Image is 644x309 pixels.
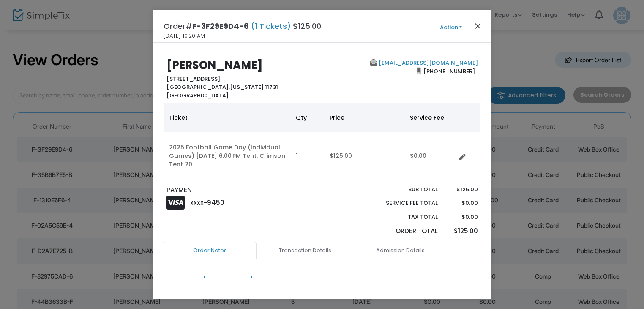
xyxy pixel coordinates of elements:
[446,185,478,194] p: $125.00
[366,185,438,194] p: Sub total
[377,59,478,67] a: [EMAIL_ADDRESS][DOMAIN_NAME]
[366,199,438,207] p: Service Fee Total
[291,103,325,132] th: Qty
[164,20,321,32] h4: Order# $125.00
[325,132,405,179] td: $125.00
[164,32,205,40] span: [DATE] 10:20 AM
[166,58,263,73] b: [PERSON_NAME]
[472,20,483,31] button: Close
[164,103,291,132] th: Ticket
[366,226,438,236] p: Order Total
[192,21,249,31] span: F-3F29E9D4-6
[190,199,204,207] span: XXXX
[259,242,352,259] a: Transaction Details
[204,198,224,207] span: -9450
[164,103,480,179] div: Data table
[164,242,257,259] a: Order Notes
[249,21,293,31] span: (1 Tickets)
[166,75,278,99] b: [STREET_ADDRESS] [US_STATE] 11731 [GEOGRAPHIC_DATA]
[354,242,447,259] a: Admission Details
[446,226,478,236] p: $125.00
[405,132,456,179] td: $0.00
[168,276,253,285] div: IP Address: [TECHNICAL_ID]
[166,185,318,195] p: PAYMENT
[366,213,438,221] p: Tax Total
[405,103,456,132] th: Service Fee
[421,64,478,78] span: [PHONE_NUMBER]
[166,83,230,91] span: [GEOGRAPHIC_DATA],
[291,132,325,179] td: 1
[164,132,291,179] td: 2025 Football Game Day (Individual Games) [DATE] 6:00 PM Tent: Crimson Tent 20
[325,103,405,132] th: Price
[446,213,478,221] p: $0.00
[426,23,476,32] button: Action
[446,199,478,207] p: $0.00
